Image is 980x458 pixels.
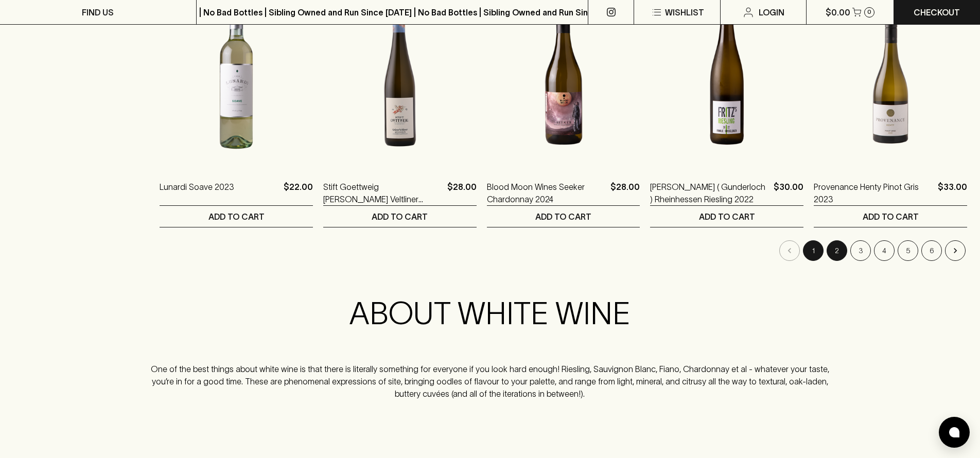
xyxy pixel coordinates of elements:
p: $28.00 [610,181,640,205]
p: ADD TO CART [863,210,919,223]
button: Go to page 3 [850,240,871,261]
nav: pagination navigation [160,240,967,261]
button: Go to page 4 [874,240,895,261]
p: ADD TO CART [372,210,428,223]
button: page 1 [803,240,824,261]
p: $30.00 [774,181,803,205]
button: Go to page 6 [921,240,942,261]
button: ADD TO CART [323,206,477,227]
p: ADD TO CART [699,210,755,223]
a: Stift Goettweig [PERSON_NAME] Veltliner Messwein 2021 [323,181,443,205]
img: bubble-icon [949,427,959,437]
a: [PERSON_NAME] ( Gunderloch ) Rheinhessen Riesling 2022 [650,181,769,205]
button: ADD TO CART [487,206,640,227]
p: $22.00 [284,181,313,205]
a: Blood Moon Wines Seeker Chardonnay 2024 [487,181,607,205]
p: One of the best things about white wine is that there is literally something for everyone if you ... [147,363,833,400]
p: 0 [867,9,871,15]
button: Go to next page [945,240,966,261]
button: ADD TO CART [814,206,967,227]
button: ADD TO CART [160,206,313,227]
p: $0.00 [826,6,850,19]
h2: ABOUT WHITE WINE [147,295,833,332]
button: ADD TO CART [650,206,803,227]
button: Go to page 5 [898,240,918,261]
p: $28.00 [447,181,477,205]
p: Checkout [914,6,960,19]
p: FIND US [82,6,114,19]
button: Go to page 2 [827,240,847,261]
a: Lunardi Soave 2023 [160,181,234,205]
p: ADD TO CART [535,210,591,223]
p: ADD TO CART [208,210,265,223]
p: Login [759,6,784,19]
p: Wishlist [665,6,704,19]
a: Provenance Henty Pinot Gris 2023 [814,181,934,205]
p: $33.00 [938,181,967,205]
